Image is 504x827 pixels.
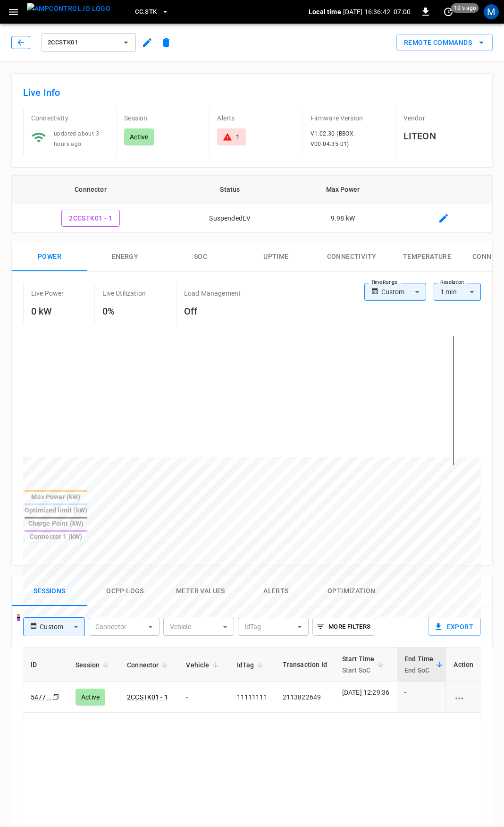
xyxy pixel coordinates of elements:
[403,113,481,123] p: Vendor
[102,304,146,319] h6: 0%
[87,241,163,272] button: Energy
[389,241,465,272] button: Temperature
[102,289,146,298] p: Live Utilization
[403,128,481,144] h6: LITEON
[314,576,389,606] button: Optimization
[61,210,120,227] button: 2CCSTK01 - 1
[184,304,241,319] h6: Off
[42,33,136,52] button: 2CCSTK01
[31,113,109,123] p: Connectivity
[404,653,445,676] span: End TimeEnd SoC
[309,7,341,17] p: Local time
[217,113,294,123] p: Alerts
[238,241,314,272] button: Uptime
[169,204,291,233] td: SuspendedEV
[404,653,433,676] div: End Time
[12,176,169,204] th: Connector
[237,659,267,671] span: IdTag
[31,304,64,319] h6: 0 kW
[76,659,112,671] span: Session
[31,289,64,298] p: Live Power
[311,130,355,147] span: V1.02.30 (BBOX: V00.04.35.01)
[54,130,99,147] span: updated about 3 hours ago
[428,618,481,636] button: Export
[275,648,335,682] th: Transaction Id
[124,113,202,123] p: Session
[23,85,481,100] h6: Live Info
[342,653,375,676] div: Start Time
[236,132,240,142] div: 1
[186,659,221,671] span: Vehicle
[396,34,493,51] div: remote commands options
[396,34,493,51] button: Remote Commands
[291,176,395,204] th: Max Power
[381,283,426,301] div: Custom
[12,241,87,272] button: Power
[48,37,118,48] span: 2CCSTK01
[484,4,499,19] div: profile-icon
[440,279,464,286] label: Resolution
[131,3,173,21] button: CC.STK
[40,618,84,636] div: Custom
[238,576,314,606] button: Alerts
[12,576,87,606] button: Sessions
[371,279,397,286] label: Time Range
[342,653,387,676] span: Start TimeStart SoC
[441,4,456,19] button: set refresh interval
[343,7,411,17] p: [DATE] 16:36:42 -07:00
[135,7,157,17] span: CC.STK
[87,576,163,606] button: Ocpp logs
[342,665,375,676] p: Start SoC
[445,648,481,682] th: Action
[314,241,389,272] button: Connectivity
[23,648,68,682] th: ID
[312,618,375,636] button: More Filters
[163,576,238,606] button: Meter Values
[291,204,395,233] td: 9.98 kW
[434,283,481,301] div: 1 min
[163,241,238,272] button: SOC
[27,3,110,15] img: ampcontrol.io logo
[451,3,479,13] span: 10 s ago
[454,692,473,702] div: charging session options
[127,659,171,671] span: Connector
[130,132,148,142] p: Active
[404,665,433,676] p: End SoC
[184,289,241,298] p: Load Management
[311,113,388,123] p: Firmware Version
[169,176,291,204] th: Status
[12,176,492,233] table: connector table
